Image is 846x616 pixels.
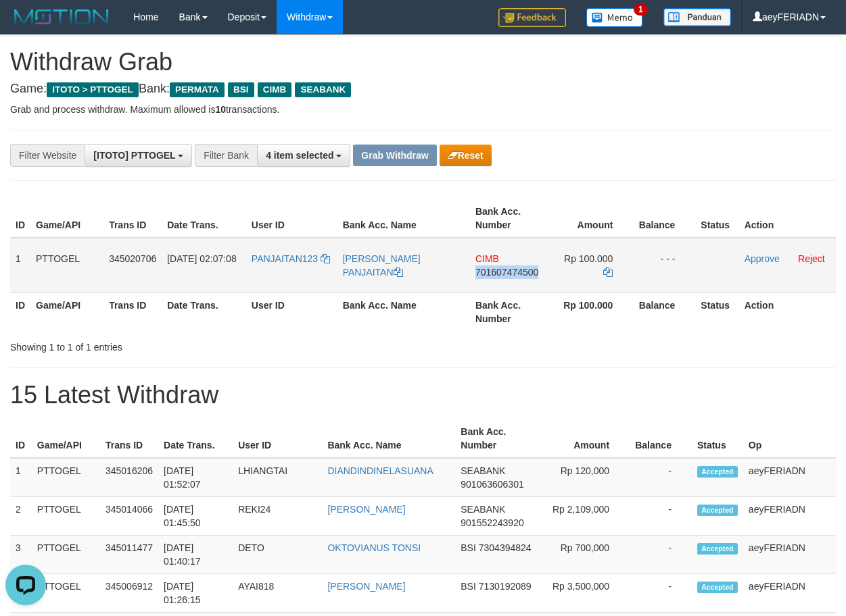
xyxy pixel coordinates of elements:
td: [DATE] 01:40:17 [158,536,233,574]
p: Grab and process withdraw. Maximum allowed is transactions. [10,103,836,116]
td: 1 [10,458,32,497]
th: Rp 100.000 [547,292,633,331]
th: Bank Acc. Name [337,199,470,238]
td: PTTOGEL [32,458,100,497]
span: PANJAITAN123 [252,253,318,264]
td: 345011477 [100,536,158,574]
th: Status [695,199,738,238]
span: Rp 100.000 [564,253,613,264]
td: 345016206 [100,458,158,497]
th: ID [10,419,32,458]
span: CIMB [258,82,292,97]
span: 1 [634,3,648,16]
th: Balance [633,292,695,331]
span: SEABANK [461,465,505,476]
span: Accepted [697,543,738,555]
td: aeyFERIADN [743,536,836,574]
a: OKTOVIANUS TONSI [327,542,421,553]
span: Copy 7304394824 to clipboard [479,542,532,553]
td: Rp 120,000 [545,458,630,497]
td: - [630,536,692,574]
span: BSI [461,542,476,553]
span: Copy 901552243920 to clipboard [461,517,523,528]
a: [PERSON_NAME] [327,504,405,515]
th: User ID [246,199,337,238]
th: Trans ID [103,199,162,238]
td: [DATE] 01:45:50 [158,497,233,536]
div: Showing 1 to 1 of 1 entries [10,335,342,354]
td: 1 [10,238,30,293]
th: Balance [630,419,692,458]
h1: 15 Latest Withdraw [10,382,836,409]
th: Amount [545,419,630,458]
td: aeyFERIADN [743,497,836,536]
span: BSI [461,581,476,592]
td: 345006912 [100,574,158,613]
td: PTTOGEL [30,238,103,293]
span: SEABANK [295,82,351,97]
a: Approve [745,253,780,264]
img: MOTION_logo.png [10,7,113,27]
img: panduan.png [663,8,731,26]
span: ITOTO > PTTOGEL [47,82,139,97]
th: Trans ID [103,292,162,331]
a: [PERSON_NAME] [327,581,405,592]
td: [DATE] 01:26:15 [158,574,233,613]
button: Grab Withdraw [353,145,436,166]
th: Op [743,419,836,458]
h1: Withdraw Grab [10,49,836,76]
span: Accepted [697,582,738,593]
td: AYAI818 [233,574,322,613]
h4: Game: Bank: [10,82,836,96]
td: - - - [633,238,695,293]
th: User ID [233,419,322,458]
span: CIMB [475,253,499,264]
span: [ITOTO] PTTOGEL [93,150,175,161]
button: [ITOTO] PTTOGEL [85,144,192,167]
th: Bank Acc. Name [322,419,455,458]
span: [DATE] 02:07:08 [167,253,236,264]
th: Game/API [30,199,103,238]
td: - [630,497,692,536]
a: DIANDINDINELASUANA [327,465,433,476]
th: Game/API [32,419,100,458]
th: Balance [633,199,695,238]
div: Filter Bank [195,144,257,167]
th: Game/API [30,292,103,331]
img: Feedback.jpg [498,8,566,27]
th: ID [10,199,30,238]
td: 3 [10,536,32,574]
th: Action [739,199,836,238]
th: Action [739,292,836,331]
span: 4 item selected [266,150,333,161]
span: Copy 7130192089 to clipboard [479,581,532,592]
th: Trans ID [100,419,158,458]
span: PERMATA [170,82,225,97]
td: 345014066 [100,497,158,536]
th: Date Trans. [162,292,246,331]
button: Reset [440,145,492,166]
span: BSI [228,82,254,97]
th: Bank Acc. Name [337,292,470,331]
th: Status [692,419,743,458]
th: Status [695,292,738,331]
th: Bank Acc. Number [470,292,547,331]
a: Reject [798,253,825,264]
strong: 10 [215,104,226,115]
span: Accepted [697,505,738,516]
th: Date Trans. [158,419,233,458]
td: PTTOGEL [32,574,100,613]
th: Bank Acc. Number [455,419,545,458]
td: LHIANGTAI [233,458,322,497]
td: aeyFERIADN [743,458,836,497]
td: Rp 3,500,000 [545,574,630,613]
td: [DATE] 01:52:07 [158,458,233,497]
th: Date Trans. [162,199,246,238]
span: Copy 901063606301 to clipboard [461,479,523,490]
img: Button%20Memo.svg [586,8,643,27]
a: PANJAITAN123 [252,253,330,264]
td: Rp 700,000 [545,536,630,574]
span: Accepted [697,466,738,478]
button: 4 item selected [257,144,350,167]
td: - [630,458,692,497]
